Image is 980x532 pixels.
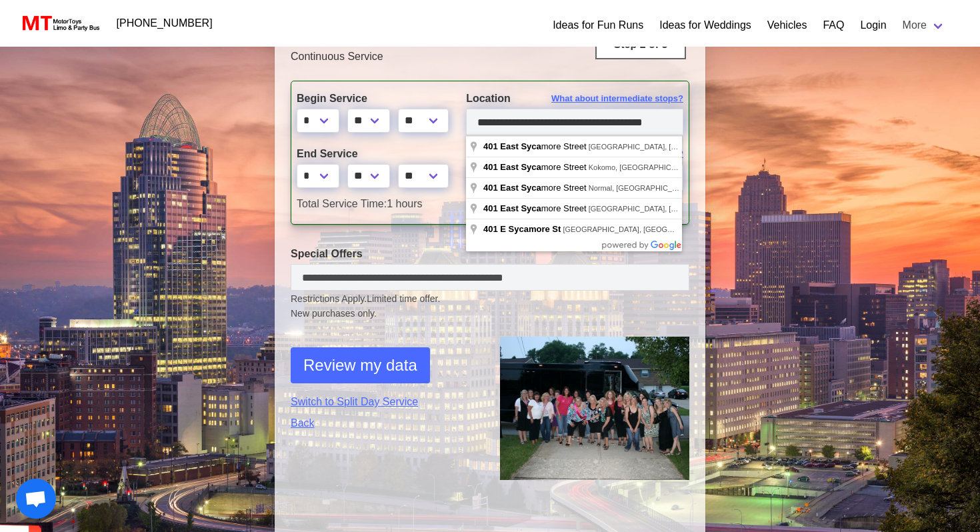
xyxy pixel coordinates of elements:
span: Limited time offer. [367,292,440,306]
label: End Service [297,146,446,162]
span: 401 [483,162,498,172]
a: Switch to Split Day Service [291,394,480,410]
span: 401 [483,183,498,193]
a: Ideas for Fun Runs [553,17,643,33]
span: E Sycamore St [500,224,561,234]
span: Review my data [303,353,417,377]
a: Login [860,17,886,33]
span: What about intermediate stops? [551,147,683,161]
p: Continuous Service [291,49,689,65]
span: 401 [483,224,498,234]
span: Normal, [GEOGRAPHIC_DATA], [GEOGRAPHIC_DATA] [589,184,773,192]
span: 401 [483,141,498,151]
span: New purchases only. [291,307,689,321]
a: Ideas for Weddings [659,17,751,33]
label: Begin Service [297,91,446,107]
a: FAQ [823,17,844,33]
div: 1 hours [287,196,693,212]
label: Special Offers [291,246,689,262]
small: Restrictions Apply. [291,293,689,321]
span: East Syca [500,162,541,172]
div: Open chat [16,479,56,519]
span: more Street [483,162,589,172]
span: Kokomo, [GEOGRAPHIC_DATA], [GEOGRAPHIC_DATA] [589,163,777,171]
span: [GEOGRAPHIC_DATA], [GEOGRAPHIC_DATA], [GEOGRAPHIC_DATA] [589,205,826,213]
a: More [895,12,953,39]
span: more Street [483,183,589,193]
span: Total Service Time: [297,198,387,209]
span: 401 [483,203,498,213]
span: more Street [483,203,589,213]
span: [GEOGRAPHIC_DATA], [GEOGRAPHIC_DATA], [GEOGRAPHIC_DATA] [563,225,800,233]
a: [PHONE_NUMBER] [109,10,221,37]
a: Back [291,415,480,431]
img: 1.png [500,337,689,479]
img: MotorToys Logo [19,14,101,33]
span: more Street [483,141,589,151]
button: Review my data [291,347,430,383]
span: Location [466,93,511,104]
a: Vehicles [767,17,807,33]
span: East Syca [500,203,541,213]
span: [GEOGRAPHIC_DATA], [GEOGRAPHIC_DATA], [GEOGRAPHIC_DATA] [589,143,826,151]
span: East Syca [500,141,541,151]
span: East Syca [500,183,541,193]
span: What about intermediate stops? [551,92,683,105]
